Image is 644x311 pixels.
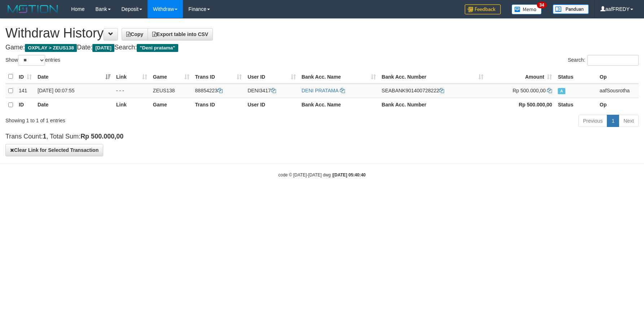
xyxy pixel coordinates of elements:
span: Approved [558,88,565,94]
td: aafSousrotha [597,84,639,98]
h4: Trans Count: , Total Sum: [5,133,639,140]
label: Show entries [5,55,60,66]
th: Bank Acc. Name [299,98,379,112]
a: Next [619,115,639,127]
th: ID [16,98,35,112]
td: 901400728222 [379,84,486,98]
button: Clear Link for Selected Transaction [5,144,103,156]
td: DENI3417 [245,84,299,98]
th: Bank Acc. Number: activate to sort column ascending [379,70,486,84]
select: Showentries [18,55,45,66]
small: code © [DATE]-[DATE] dwg | [279,172,366,178]
a: Copy [122,28,148,40]
input: Search: [587,55,639,66]
span: Rp 500.000,00 [513,88,546,93]
span: SEABANK [382,88,406,93]
label: Search: [568,55,639,66]
th: Op [597,98,639,112]
h1: Withdraw History [5,26,639,40]
a: Export table into CSV [148,28,213,40]
span: [DATE] [92,44,114,52]
td: - - - [113,84,150,98]
th: Link: activate to sort column ascending [113,70,150,84]
th: Bank Acc. Number [379,98,486,112]
th: Status [555,98,597,112]
th: Date: activate to sort column ascending [35,70,113,84]
th: User ID: activate to sort column ascending [245,70,299,84]
th: User ID [245,98,299,112]
span: "Deni pratama" [137,44,178,52]
strong: 1 [43,133,46,140]
th: Bank Acc. Name: activate to sort column ascending [299,70,379,84]
span: Copy [126,31,143,37]
th: Game: activate to sort column ascending [150,70,192,84]
a: Previous [578,115,607,127]
a: 1 [607,115,619,127]
td: 88854223 [192,84,245,98]
th: ID: activate to sort column ascending [16,70,35,84]
th: Amount: activate to sort column ascending [486,70,555,84]
span: 34 [537,2,547,8]
strong: Rp 500.000,00 [80,133,123,140]
a: DENI PRATAMA [302,88,338,93]
strong: [DATE] 05:40:40 [333,172,365,178]
img: panduan.png [553,4,589,14]
th: Link [113,98,150,112]
img: Feedback.jpg [465,4,501,14]
td: ZEUS138 [150,84,192,98]
img: Button%20Memo.svg [512,4,542,14]
th: Trans ID [192,98,245,112]
th: Op [597,70,639,84]
td: 141 [16,84,35,98]
th: Date [35,98,113,112]
td: [DATE] 00:07:55 [35,84,113,98]
th: Trans ID: activate to sort column ascending [192,70,245,84]
h4: Game: Date: Search: [5,44,639,51]
div: Showing 1 to 1 of 1 entries [5,114,263,124]
strong: Rp 500.000,00 [519,102,552,108]
span: Export table into CSV [152,31,208,37]
th: Game [150,98,192,112]
img: MOTION_logo.png [5,4,60,14]
span: OXPLAY > ZEUS138 [25,44,77,52]
th: Status [555,70,597,84]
